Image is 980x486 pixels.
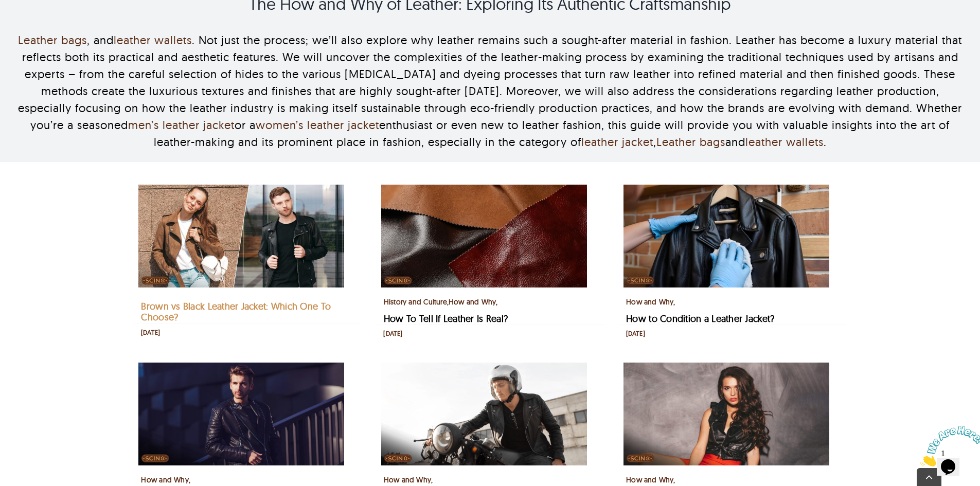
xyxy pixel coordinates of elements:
div: [DATE] [626,330,645,338]
div: , [626,474,841,486]
p: , and . Not just the process; we’ll also explore why leather remains such a sought-after material... [15,32,965,151]
a: Leather bags [18,33,87,47]
span: 1 [4,4,8,13]
div: , [141,474,356,486]
img: How Should a Leather Jacket Fit? Guide [138,363,344,465]
a: leather jacket [581,135,653,149]
a: Brown vs Black Leather Jacket: Which One To Choose? [138,186,344,196]
div: [DATE] [383,330,402,338]
a: leather wallets [745,135,824,149]
a: How and Why [626,475,673,484]
a: women’s leather jacket [256,118,379,132]
iframe: chat widget [916,422,980,471]
a: History and Culture [384,297,447,307]
a: How and Why [384,475,431,484]
a: How to Style a Leather Vest? [623,364,829,374]
a: leather wallets [114,33,192,47]
div: , [626,296,841,308]
a: How to Condition a Leather Jacket? [623,186,829,196]
a: How and Why [141,475,188,484]
a: How and Why [449,297,496,307]
img: Real vs Fake Leather - How To Tell If Leather Is Real? [381,185,587,287]
div: [DATE] [141,329,160,337]
img: How to Condition a Leather Jacket? [623,185,829,287]
div: , [384,474,599,486]
div: , , [384,296,599,308]
img: Chat attention grabber [4,4,68,45]
a: Leather bags [656,135,725,149]
a: How to Style a Moto Jacket? (Moto Jacket Outfits) [381,364,587,374]
a: How To Tell If Leather Is Real? [381,186,587,196]
a: Brown vs Black Leather Jacket: Which One To Choose? [141,300,331,323]
img: Learn How to Style a Leather Vest? [623,363,829,465]
a: men’s leather jacket [128,118,235,132]
img: Choosing the perfect leather jacket for you [138,185,344,287]
img: Learn How to Style Moto Jacket and Explore Outfits [381,363,587,465]
a: How to Condition a Leather Jacket? [626,313,774,325]
a: How Should a Leather Jacket Fit? Guide [138,364,344,374]
a: How To Tell If Leather Is Real? [384,313,508,325]
a: How and Why [626,297,673,307]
